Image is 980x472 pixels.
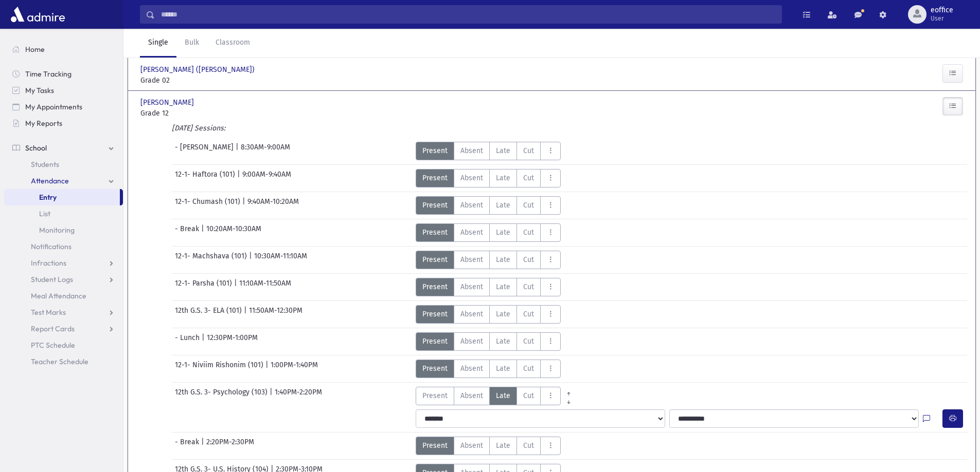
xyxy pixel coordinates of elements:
[523,200,534,211] span: Cut
[39,193,57,202] span: Entry
[247,196,299,215] span: 9:40AM-10:20AM
[31,275,73,284] span: Student Logs
[416,251,561,269] div: AttTypes
[175,142,236,160] span: - [PERSON_NAME]
[25,69,72,79] span: Time Tracking
[175,196,242,215] span: 12-1- Chumash (101)
[460,227,483,238] span: Absent
[4,255,123,271] a: Infractions
[4,353,123,370] a: Teacher Schedule
[271,360,318,378] span: 1:00PM-1:40PM
[523,336,534,347] span: Cut
[31,160,59,169] span: Students
[523,254,534,265] span: Cut
[460,281,483,292] span: Absent
[175,223,201,242] span: - Break
[39,209,50,218] span: List
[206,223,261,242] span: 10:20AM-10:30AM
[416,332,561,351] div: AttTypes
[4,271,123,288] a: Student Logs
[561,387,577,395] a: All Prior
[4,99,123,115] a: My Appointments
[242,169,291,187] span: 9:00AM-9:40AM
[4,288,123,304] a: Meal Attendance
[460,254,483,265] span: Absent
[201,223,206,242] span: |
[31,242,72,251] span: Notifications
[31,308,66,317] span: Test Marks
[460,309,483,319] span: Absent
[931,14,953,23] span: User
[496,200,510,211] span: Late
[4,66,123,82] a: Time Tracking
[416,387,577,405] div: AttTypes
[207,29,258,58] a: Classroom
[422,336,448,347] span: Present
[496,440,510,451] span: Late
[31,357,88,366] span: Teacher Schedule
[523,227,534,238] span: Cut
[4,115,123,131] a: My Reports
[249,251,254,269] span: |
[4,337,123,353] a: PTC Schedule
[422,363,448,374] span: Present
[422,281,448,292] span: Present
[460,173,483,183] span: Absent
[265,360,271,378] span: |
[202,332,207,351] span: |
[25,143,47,153] span: School
[4,82,123,99] a: My Tasks
[460,390,483,401] span: Absent
[207,332,258,351] span: 12:30PM-1:00PM
[25,119,62,128] span: My Reports
[206,437,254,455] span: 2:20PM-2:30PM
[25,45,45,54] span: Home
[523,363,534,374] span: Cut
[4,189,120,205] a: Entry
[496,363,510,374] span: Late
[422,173,448,183] span: Present
[242,196,247,215] span: |
[416,223,561,242] div: AttTypes
[416,278,561,296] div: AttTypes
[155,5,781,24] input: Search
[523,440,534,451] span: Cut
[496,309,510,319] span: Late
[201,437,206,455] span: |
[175,305,244,324] span: 12th G.S. 3- ELA (101)
[270,387,275,405] span: |
[31,291,86,300] span: Meal Attendance
[422,254,448,265] span: Present
[25,86,54,95] span: My Tasks
[175,278,234,296] span: 12-1- Parsha (101)
[175,332,202,351] span: - Lunch
[460,145,483,156] span: Absent
[140,75,269,86] span: Grade 02
[460,336,483,347] span: Absent
[25,102,82,111] span: My Appointments
[244,305,249,324] span: |
[39,225,75,235] span: Monitoring
[140,108,269,119] span: Grade 12
[175,251,249,269] span: 12-1- Machshava (101)
[416,142,561,160] div: AttTypes
[4,140,123,156] a: School
[8,4,67,25] img: AdmirePro
[416,169,561,187] div: AttTypes
[4,205,123,222] a: List
[422,440,448,451] span: Present
[496,254,510,265] span: Late
[175,437,201,455] span: - Break
[422,309,448,319] span: Present
[931,6,953,14] span: eoffice
[239,278,291,296] span: 11:10AM-11:50AM
[416,196,561,215] div: AttTypes
[496,227,510,238] span: Late
[4,222,123,238] a: Monitoring
[175,169,237,187] span: 12-1- Haftora (101)
[496,336,510,347] span: Late
[422,200,448,211] span: Present
[172,124,225,133] i: [DATE] Sessions:
[496,281,510,292] span: Late
[31,324,75,333] span: Report Cards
